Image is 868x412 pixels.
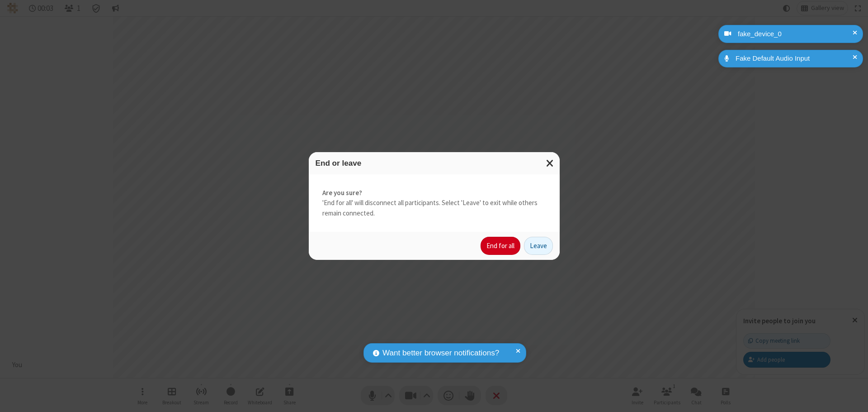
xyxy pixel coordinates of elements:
[316,159,553,168] h3: End or leave
[382,347,499,359] span: Want better browser notifications?
[322,188,546,198] strong: Are you sure?
[735,29,856,39] div: fake_device_0
[732,53,856,64] div: Fake Default Audio Input
[481,237,520,255] button: End for all
[524,237,553,255] button: Leave
[541,152,560,174] button: Close modal
[309,174,560,232] div: 'End for all' will disconnect all participants. Select 'Leave' to exit while others remain connec...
